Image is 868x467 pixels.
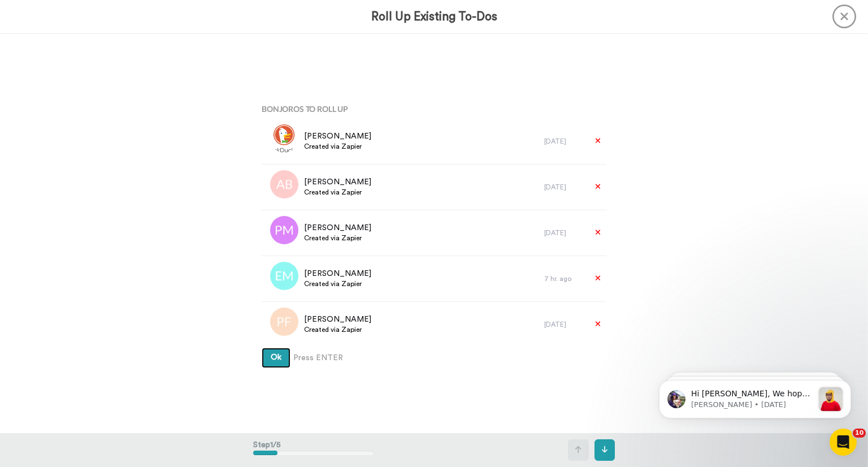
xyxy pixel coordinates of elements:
img: pm.png [270,216,298,244]
button: Ok [262,348,290,368]
span: [PERSON_NAME] [304,131,371,142]
div: [DATE] [544,320,584,329]
span: Created via Zapier [304,188,371,197]
span: Created via Zapier [304,142,371,151]
h3: Roll Up Existing To-Dos [371,10,497,23]
img: 954ae8db-4909-4c73-91b2-9c4fd7650f20.png [270,124,298,153]
span: Ok [271,353,281,361]
img: em.png [270,262,298,290]
h4: Bonjoros To Roll Up [262,105,606,113]
span: Press ENTER [293,352,343,364]
img: ab.png [270,170,298,198]
span: Created via Zapier [304,233,371,243]
span: [PERSON_NAME] [304,222,371,233]
div: [DATE] [544,228,584,237]
span: 10 [853,429,866,438]
div: [DATE] [544,137,584,146]
iframe: Intercom notifications message [642,357,868,436]
span: [PERSON_NAME] [304,176,371,188]
span: Created via Zapier [304,325,371,334]
span: Created via Zapier [304,279,371,288]
div: Step 1 / 5 [253,434,374,466]
span: [PERSON_NAME] [304,314,371,325]
span: [PERSON_NAME] [304,268,371,279]
div: 7 hr. ago [544,274,584,283]
iframe: Intercom live chat [830,429,857,456]
div: [DATE] [544,183,584,192]
img: pf.png [270,308,298,336]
